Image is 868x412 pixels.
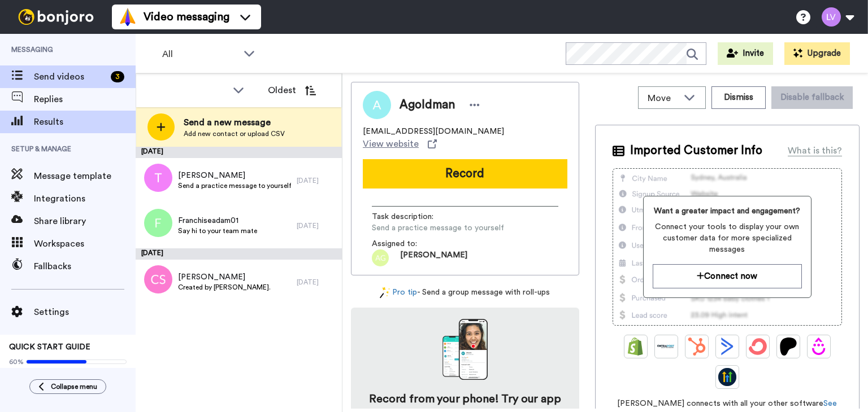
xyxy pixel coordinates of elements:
span: Agoldman [400,97,455,113]
span: Replies [34,93,136,106]
span: Fallbacks [34,260,136,273]
span: Collapse menu [51,382,97,391]
span: [EMAIL_ADDRESS][DOMAIN_NAME] [363,126,504,137]
img: t.png [144,164,172,192]
img: vm-color.svg [119,8,137,26]
span: QUICK START GUIDE [9,343,90,351]
img: Drip [810,338,828,356]
button: Upgrade [784,42,850,65]
button: Collapse menu [29,379,106,394]
span: Assigned to: [372,238,451,249]
button: Dismiss [711,86,766,109]
span: Share library [34,214,136,228]
span: Send a new message [184,116,285,129]
img: bj-logo-header-white.svg [14,9,98,25]
img: cs.png [144,265,172,293]
span: Message template [34,169,136,183]
img: Hubspot [688,338,706,356]
span: Video messaging [144,9,229,25]
div: [DATE] [136,248,342,260]
img: Ontraport [657,338,675,356]
img: f.png [144,209,172,237]
div: What is this? [788,144,842,157]
span: [PERSON_NAME] [178,271,271,283]
span: Send videos [34,70,106,84]
img: magic-wand.svg [380,287,390,299]
span: Add new contact or upload CSV [184,129,285,138]
img: ConvertKit [749,338,767,356]
button: Oldest [259,79,324,102]
div: - Send a group message with roll-ups [351,287,579,299]
span: 60% [9,357,24,366]
img: download [442,319,488,380]
span: Results [34,115,136,129]
span: Settings [34,305,136,319]
span: Send a practice message to yourself [372,222,504,234]
span: Imported Customer Info [630,142,762,159]
button: Connect now [653,264,802,288]
img: Patreon [779,338,797,356]
img: GoHighLevel [718,368,736,386]
span: Franchiseadam01 [178,215,257,226]
span: Say hi to your team mate [178,226,257,235]
span: Created by [PERSON_NAME]. [178,283,271,292]
button: Disable fallback [771,86,853,109]
span: Connect your tools to display your own customer data for more specialized messages [653,221,802,255]
div: [DATE] [297,278,336,287]
div: 3 [111,71,124,82]
span: Want a greater impact and engagement? [653,205,802,217]
img: ag.png [372,249,389,266]
button: Invite [718,42,773,65]
div: [DATE] [297,221,336,230]
span: [PERSON_NAME] [178,170,291,181]
span: Integrations [34,192,136,205]
span: Workspaces [34,237,136,251]
span: Task description : [372,211,451,222]
span: Move [648,91,678,105]
span: [PERSON_NAME] [400,249,467,266]
div: [DATE] [136,147,342,158]
button: Record [363,159,567,189]
img: Image of Agoldman [363,91,391,119]
div: [DATE] [297,176,336,185]
span: View website [363,137,419,151]
span: All [162,47,238,61]
a: Pro tip [380,287,417,299]
span: Send a practice message to yourself [178,181,291,190]
img: Shopify [627,338,645,356]
a: View website [363,137,437,151]
img: ActiveCampaign [718,338,736,356]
